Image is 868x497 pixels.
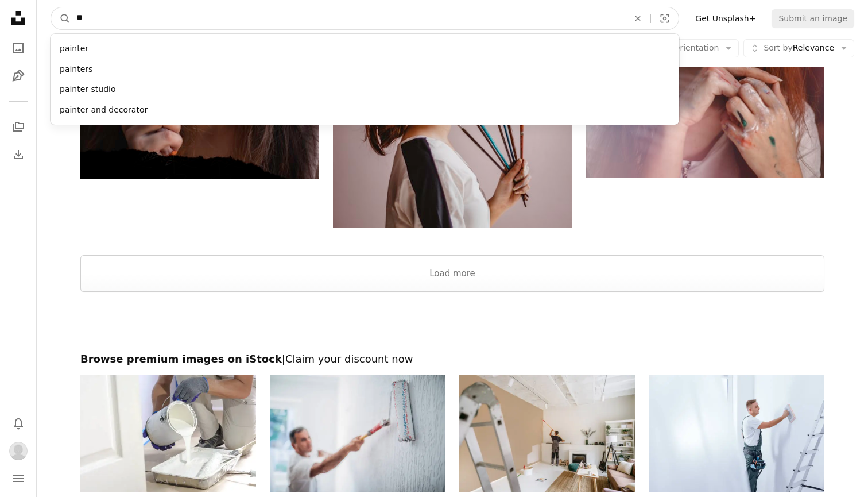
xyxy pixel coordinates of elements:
[7,440,30,463] button: Profile
[51,100,679,121] div: painter and decorator
[653,39,739,57] button: Orientation
[7,115,30,138] a: Collections
[80,375,256,492] img: Man pours paint into the tray and dips roller. Professional interior construction worker pouring ...
[80,352,824,366] h2: Browse premium images on iStock
[459,375,635,492] img: Man painting living room wall during apartment renovation
[649,375,824,492] img: Painter smoothing the wall
[51,7,679,30] form: Find visuals sitewide
[7,467,30,490] button: Menu
[688,9,762,28] a: Get Unsplash+
[651,7,679,29] button: Visual search
[7,143,30,166] a: Download History
[764,43,834,54] span: Relevance
[7,7,30,32] a: Home — Unsplash
[673,43,719,52] span: Orientation
[80,255,824,292] button: Load more
[7,64,30,87] a: Illustrations
[764,43,792,52] span: Sort by
[772,9,854,28] button: Submit an image
[282,353,413,365] span: | Claim your discount now
[7,37,30,60] a: Photos
[9,442,28,460] img: Avatar of user Fatima Quliyeva
[270,375,445,492] img: Painter man at work with a paint roller
[51,7,71,29] button: Search Unsplash
[743,39,854,57] button: Sort byRelevance
[51,38,679,59] div: painter
[7,412,30,435] button: Notifications
[51,79,679,100] div: painter studio
[625,7,650,29] button: Clear
[51,59,679,80] div: painters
